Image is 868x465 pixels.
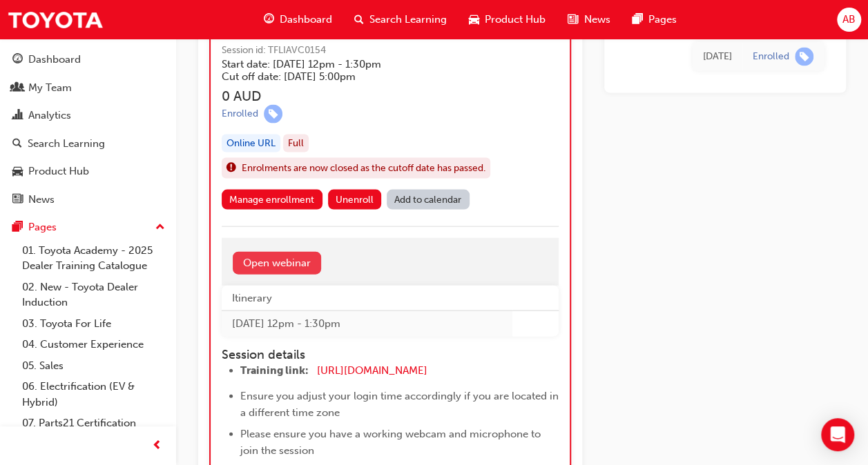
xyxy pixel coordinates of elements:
[28,164,89,179] div: Product Hub
[7,4,104,35] img: Trak
[317,364,427,377] a: [URL][DOMAIN_NAME]
[568,11,578,28] span: news-icon
[837,8,861,32] button: AB
[28,192,55,208] div: News
[354,11,364,28] span: search-icon
[222,70,537,83] h5: Cut off date: [DATE] 5:00pm
[152,437,162,455] span: prev-icon
[222,58,537,70] h5: Start date: [DATE] 12pm - 1:30pm
[557,6,621,34] a: news-iconNews
[222,311,512,337] td: [DATE] 12pm - 1:30pm
[28,108,71,123] div: Analytics
[12,110,23,122] span: chart-icon
[336,194,374,206] span: Unenroll
[28,52,81,68] div: Dashboard
[222,135,280,153] div: Online URL
[6,159,171,184] a: Product Hub
[6,215,171,240] button: Pages
[648,12,676,28] span: Pages
[469,11,479,28] span: car-icon
[6,131,171,157] a: Search Learning
[17,313,171,335] a: 03. Toyota For Life
[17,334,171,355] a: 04. Customer Experience
[240,364,309,377] span: Training link:
[842,12,856,28] span: AB
[222,286,512,311] th: Itinerary
[17,355,171,377] a: 05. Sales
[222,43,559,59] span: Session id: TFLIAVC0154
[6,187,171,212] a: News
[222,88,559,104] h3: 0 AUD
[12,82,23,95] span: people-icon
[6,47,171,72] a: Dashboard
[369,12,447,28] span: Search Learning
[6,44,171,215] button: DashboardMy TeamAnalyticsSearch LearningProduct HubNews
[240,390,561,419] span: Ensure you adjust your login time accordingly if you are located in a different time zone
[222,348,559,363] h4: Session details
[222,190,322,210] a: Manage enrollment
[12,54,23,66] span: guage-icon
[264,105,282,123] span: learningRecordVerb_ENROLL-icon
[253,6,343,34] a: guage-iconDashboard
[621,6,687,34] a: pages-iconPages
[485,12,546,28] span: Product Hub
[222,1,559,215] button: Toyota For Life In Action - Virtual ClassroomSession id: TFLIAVC0154Start date: [DATE] 12pm - 1:3...
[264,11,274,28] span: guage-icon
[6,103,171,128] a: Analytics
[28,136,105,152] div: Search Learning
[632,11,642,28] span: pages-icon
[283,135,309,153] div: Full
[155,219,165,237] span: up-icon
[17,277,171,313] a: 02. New - Toyota Dealer Induction
[222,108,258,121] div: Enrolled
[280,12,332,28] span: Dashboard
[6,75,171,101] a: My Team
[242,161,485,177] span: Enrolments are now closed as the cutoff date has passed.
[12,166,23,178] span: car-icon
[795,48,813,66] span: learningRecordVerb_ENROLL-icon
[387,190,470,210] a: Add to calendar
[584,12,610,28] span: News
[17,240,171,277] a: 01. Toyota Academy - 2025 Dealer Training Catalogue
[753,50,789,63] div: Enrolled
[240,428,543,457] span: Please ensure you have a working webcam and microphone to join the session
[458,6,557,34] a: car-iconProduct Hub
[343,6,458,34] a: search-iconSearch Learning
[703,49,732,65] div: Thu Jun 19 2025 08:34:41 GMT+1000 (GMT+10:00)
[821,418,854,451] div: Open Intercom Messenger
[226,159,236,177] span: exclaim-icon
[12,138,22,150] span: search-icon
[12,221,23,234] span: pages-icon
[17,376,171,413] a: 06. Electrification (EV & Hybrid)
[17,413,171,434] a: 07. Parts21 Certification
[233,252,321,275] a: Open webinar
[328,190,382,210] button: Unenroll
[28,80,72,96] div: My Team
[28,219,57,235] div: Pages
[12,194,23,206] span: news-icon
